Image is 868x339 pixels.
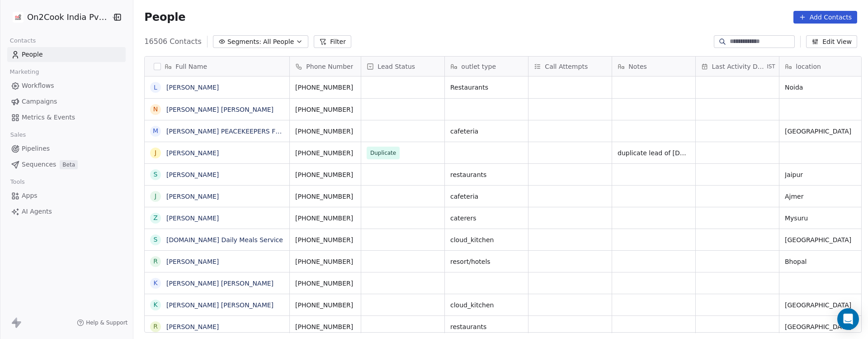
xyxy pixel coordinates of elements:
[295,170,355,179] span: [PHONE_NUMBER]
[166,171,219,178] a: [PERSON_NAME]
[450,127,523,136] span: cafeteria
[154,300,158,310] div: K
[166,128,314,135] a: [PERSON_NAME] PEACEKEEPERS FOOD COURT
[295,279,355,288] span: [PHONE_NUMBER]
[166,323,219,330] a: [PERSON_NAME]
[450,214,523,223] span: caterers
[7,94,126,109] a: Campaigns
[712,62,765,71] span: Last Activity Date
[7,188,126,203] a: Apps
[785,257,857,266] span: Bhopal
[22,81,54,91] span: Workflows
[295,235,355,244] span: [PHONE_NUMBER]
[796,62,821,71] span: location
[612,57,695,76] div: Notes
[450,83,523,92] span: Restaurants
[450,301,523,310] span: cloud_kitchen
[22,97,57,106] span: Campaigns
[166,258,219,265] a: [PERSON_NAME]
[144,10,185,24] span: People
[295,127,355,136] span: [PHONE_NUMBER]
[153,322,158,331] div: R
[22,160,56,169] span: Sequences
[785,322,857,331] span: [GEOGRAPHIC_DATA]
[7,141,126,156] a: Pipelines
[618,148,690,158] span: duplicate lead of [DATE]
[154,278,158,288] div: K
[306,62,353,71] span: Phone Number
[22,144,50,153] span: Pipelines
[295,83,355,92] span: [PHONE_NUMBER]
[528,57,612,76] div: Call Attempts
[86,319,127,326] span: Help & Support
[295,105,355,114] span: [PHONE_NUMBER]
[77,319,127,326] a: Help & Support
[22,207,52,216] span: AI Agents
[7,110,126,125] a: Metrics & Events
[154,83,157,92] div: L
[166,193,219,200] a: [PERSON_NAME]
[545,62,588,71] span: Call Attempts
[6,65,43,79] span: Marketing
[7,47,126,62] a: People
[461,62,496,71] span: outlet type
[154,170,158,179] div: S
[153,126,158,136] div: M
[450,257,523,266] span: resort/hotels
[785,127,857,136] span: [GEOGRAPHIC_DATA]
[6,34,40,48] span: Contacts
[295,322,355,331] span: [PHONE_NUMBER]
[295,301,355,310] span: [PHONE_NUMBER]
[628,62,646,71] span: Notes
[263,37,294,47] span: All People
[166,280,274,287] a: [PERSON_NAME] [PERSON_NAME]
[227,37,261,47] span: Segments:
[175,62,207,71] span: Full Name
[155,148,156,158] div: J
[785,235,857,244] span: [GEOGRAPHIC_DATA]
[696,57,779,76] div: Last Activity DateIST
[361,57,444,76] div: Lead Status
[6,175,28,189] span: Tools
[7,157,126,172] a: SequencesBeta
[27,11,109,23] span: On2Cook India Pvt. Ltd.
[22,113,75,122] span: Metrics & Events
[450,322,523,331] span: restaurants
[290,57,361,76] div: Phone Number
[166,84,219,91] a: [PERSON_NAME]
[445,57,528,76] div: outlet type
[7,78,126,93] a: Workflows
[166,301,274,309] a: [PERSON_NAME] [PERSON_NAME]
[450,235,523,244] span: cloud_kitchen
[450,170,523,179] span: restaurants
[450,192,523,201] span: cafeteria
[806,35,857,48] button: Edit View
[153,105,158,114] div: N
[779,57,863,76] div: location
[377,62,415,71] span: Lead Status
[145,57,289,76] div: Full Name
[11,10,105,25] button: On2Cook India Pvt. Ltd.
[295,148,355,158] span: [PHONE_NUMBER]
[154,235,158,244] div: S
[166,215,219,222] a: [PERSON_NAME]
[166,236,283,244] a: [DOMAIN_NAME] Daily Meals Service
[314,35,351,48] button: Filter
[13,12,24,23] img: on2cook%20logo-04%20copy.jpg
[166,106,274,113] a: [PERSON_NAME] [PERSON_NAME]
[60,160,78,169] span: Beta
[22,191,38,201] span: Apps
[7,204,126,219] a: AI Agents
[767,63,775,70] span: IST
[6,128,30,142] span: Sales
[145,76,290,333] div: grid
[144,36,202,47] span: 16506 Contacts
[153,257,158,266] div: r
[155,191,156,201] div: J
[166,149,219,157] a: [PERSON_NAME]
[785,192,857,201] span: Ajmer
[785,301,857,310] span: [GEOGRAPHIC_DATA]
[793,11,857,24] button: Add Contacts
[295,214,355,223] span: [PHONE_NUMBER]
[785,83,857,92] span: Noida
